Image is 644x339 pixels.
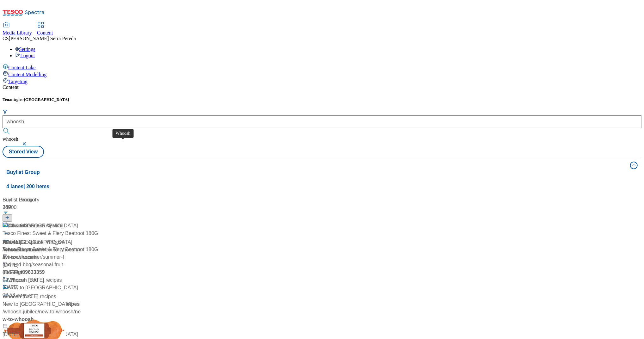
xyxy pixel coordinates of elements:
[3,97,641,102] h5: Tenant:
[8,72,46,77] span: Content Modelling
[3,71,641,77] a: Content Modelling
[3,136,18,142] span: whoosh
[3,204,198,211] div: 10000
[41,247,77,252] span: / new-to-whoosh
[3,269,85,276] div: [DATE]
[6,184,49,189] span: 4 lanes | 200 items
[3,247,41,252] span: / whoosh-summer
[15,46,35,52] a: Settings
[3,64,641,71] a: Content Lake
[3,115,641,128] input: Search
[3,146,44,158] button: Stored View
[3,77,641,84] a: Targeting
[9,36,76,41] span: [PERSON_NAME] Serra Pereda
[16,97,69,102] span: ghs-[GEOGRAPHIC_DATA]
[3,300,72,308] div: New to [GEOGRAPHIC_DATA]
[3,36,9,41] span: CS
[3,84,641,90] div: Content
[3,109,8,114] svg: Search Filters
[3,309,81,322] span: / new-to-whoosh
[37,22,53,36] a: Content
[3,196,85,204] div: Buylist Category
[8,284,78,292] div: New to [GEOGRAPHIC_DATA]
[8,79,28,84] span: Targeting
[3,158,641,194] button: Buylist Group4 lanes| 200 items
[38,309,73,314] span: / new-to-whoosh
[3,238,72,246] div: New to [GEOGRAPHIC_DATA]
[3,247,82,260] span: / new-to-whoosh
[8,222,78,230] div: New to [GEOGRAPHIC_DATA]
[3,196,198,204] div: Buylist Product
[37,30,53,35] span: Content
[3,331,85,338] div: [DATE]
[3,284,198,291] div: [DATE]
[6,169,626,176] h4: Buylist Group
[3,204,85,211] div: 359
[3,309,38,314] span: / whoosh-jubilee
[3,276,85,284] div: 02:36 pm
[8,65,36,70] span: Content Lake
[3,30,32,35] span: Media Library
[3,291,198,299] div: 03:58 am
[3,22,32,36] a: Media Library
[15,53,35,58] a: Logout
